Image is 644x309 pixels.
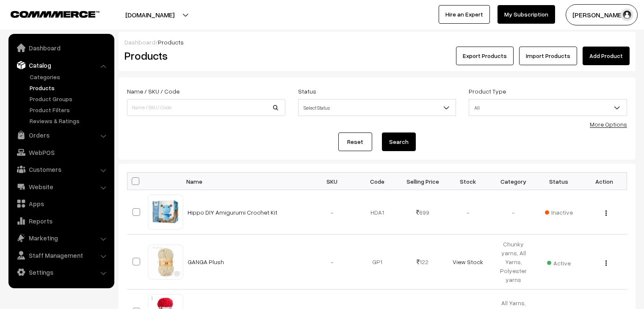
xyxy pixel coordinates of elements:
a: Staff Management [11,248,111,263]
button: [PERSON_NAME]… [566,4,638,25]
a: Apps [11,196,111,211]
div: / [124,38,630,47]
a: Dashboard [11,40,111,55]
label: Status [298,87,316,96]
img: Menu [605,260,607,266]
img: Menu [605,210,607,216]
th: Category [491,173,536,190]
label: Name / SKU / Code [127,87,180,96]
a: Add Product [583,47,630,65]
a: Categories [28,72,111,81]
button: Export Products [456,47,514,65]
th: Action [581,173,627,190]
a: GANGA Plush [188,258,224,265]
a: Marketing [11,230,111,246]
span: Inactive [545,208,573,217]
a: Reviews & Ratings [28,116,111,125]
td: - [310,235,355,290]
input: Name / SKU / Code [127,99,285,116]
td: Chunky yarns, All Yarns, Polyester yarns [491,235,536,290]
th: Stock [445,173,491,190]
td: 122 [400,235,445,290]
a: Product Groups [28,94,111,103]
a: Hire an Expert [439,5,490,24]
a: Reset [338,132,372,151]
td: - [491,190,536,235]
span: Select Status [298,99,456,116]
a: Orders [11,127,111,143]
span: Products [158,39,184,46]
span: All [469,100,627,115]
a: Reports [11,213,111,229]
a: Products [28,83,111,92]
img: user [621,8,633,21]
a: Product Filters [28,105,111,114]
a: More Options [590,121,627,128]
th: Selling Price [400,173,445,190]
td: GP1 [355,235,400,290]
h2: Products [124,49,285,62]
a: COMMMERCE [11,8,85,19]
th: Status [536,173,581,190]
button: [DOMAIN_NAME] [96,4,204,25]
span: All [469,99,627,116]
img: COMMMERCE [11,11,100,17]
td: HDA1 [355,190,400,235]
a: Website [11,179,111,194]
a: WebPOS [11,145,111,160]
a: Dashboard [124,39,155,46]
th: Name [182,173,310,190]
a: Catalog [11,58,111,73]
td: - [310,190,355,235]
a: View Stock [453,258,483,265]
th: Code [355,173,400,190]
a: My Subscription [498,5,555,24]
td: 699 [400,190,445,235]
a: Import Products [519,47,577,65]
span: Select Status [299,100,456,115]
a: Hippo DIY Amigurumi Crochet Kit [188,209,277,216]
a: Customers [11,162,111,177]
th: SKU [310,173,355,190]
button: Search [382,132,416,151]
label: Product Type [469,87,506,96]
span: Active [547,257,571,268]
td: - [445,190,491,235]
a: Settings [11,265,111,280]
